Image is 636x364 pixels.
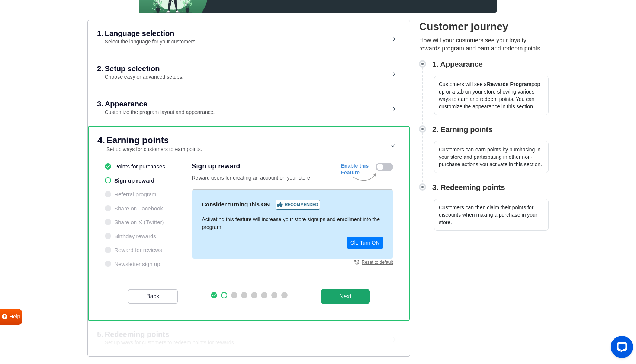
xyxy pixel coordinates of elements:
button: Back [128,289,178,304]
h2: Customer journey [419,20,549,33]
h3: 2. Earning points [432,124,492,135]
small: Customize the program layout and appearance. [105,109,215,115]
li: PointsProgram [105,163,177,171]
h2: Earning points [106,136,202,145]
h2: 2. [97,65,103,81]
h2: Appearance [105,100,215,108]
u: Reset to default [362,259,393,266]
p: Activating this feature will increase your store signups and enrollment into the program [202,216,383,231]
h2: 1. [97,30,103,46]
button: Next [321,289,370,304]
h3: Sign up reward [192,163,341,171]
h6: Consider turning this ON [202,201,270,208]
h2: 4. [97,136,105,154]
h2: Language selection [105,30,197,37]
p: Enable this Feature [341,163,371,176]
h3: 3. Redeeming points [432,182,505,193]
h3: 1. Appearance [432,59,483,70]
small: Select the language for your customers. [105,39,197,45]
span: Help [9,313,20,321]
p: Customers will see a pop up or a tab on your store showing various ways to earn and redeem points... [434,76,549,115]
p: Customers can earn points by purchasing in your store and participating in other non-purchase act... [434,141,549,173]
small: Set up ways for customers to earn points. [106,146,202,152]
p: How will your customers see your loyalty rewards program and earn and redeem points. [419,36,549,53]
span: Recommended [276,200,320,210]
p: Reward users for creating an account on your store. [192,174,341,182]
h2: Setup selection [105,65,184,72]
strong: Rewards Program [487,81,531,87]
iframe: LiveChat chat widget [605,333,636,364]
p: Customers can then claim their points for discounts when making a purchase in your store. [434,199,549,231]
a: Reset to default [354,259,393,266]
h2: 3. [97,100,103,117]
span: PointsProgram [211,292,217,298]
small: Choose easy or advanced setups. [105,74,184,80]
button: Ok, Turn ON [347,237,383,249]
